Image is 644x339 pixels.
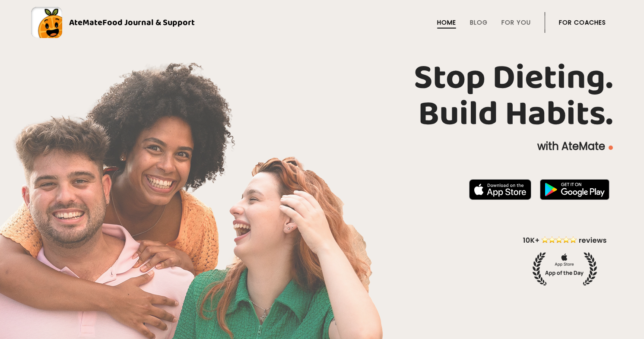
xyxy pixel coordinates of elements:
[559,19,606,26] a: For Coaches
[469,179,531,200] img: badge-download-apple.svg
[31,60,613,133] h1: Stop Dieting. Build Habits.
[470,19,488,26] a: Blog
[501,19,531,26] a: For You
[31,139,613,153] p: with AteMate
[540,179,609,200] img: badge-download-google.png
[102,16,195,29] span: Food Journal & Support
[437,19,456,26] a: Home
[62,16,195,29] div: AteMate
[517,235,613,285] img: home-hero-appoftheday.png
[31,7,613,38] a: AteMateFood Journal & Support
